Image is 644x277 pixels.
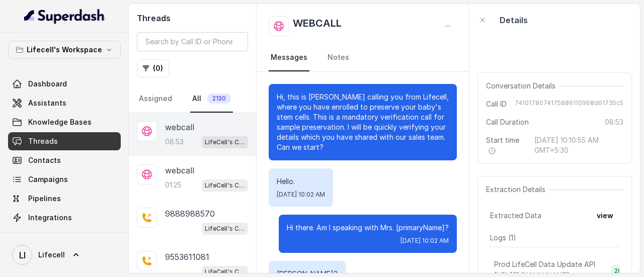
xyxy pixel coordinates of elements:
span: Extraction Details [486,184,549,195]
span: Assistants [28,98,66,108]
a: Contacts [8,151,121,169]
p: 9888988570 [165,208,215,220]
button: view [591,207,619,225]
input: Search by Call ID or Phone Number [137,32,248,51]
span: Conversation Details [486,81,559,91]
span: Contacts [28,155,61,165]
p: Hi there. Am I speaking with Mrs. [primaryName]? [287,223,449,233]
span: Integrations [28,213,72,223]
a: Messages [269,44,309,71]
p: LifeCell's Call Assistant [205,137,245,147]
p: webcall [165,164,194,176]
a: Campaigns [8,170,121,189]
span: 08:53 [605,117,623,127]
span: Dashboard [28,79,67,89]
button: Lifecell's Workspace [8,41,121,59]
h2: Threads [137,12,248,24]
a: API Settings [8,228,121,246]
p: Hello. [277,176,325,187]
a: Threads [8,132,121,150]
span: [DATE] 10:10:55 AM GMT+5:30 [534,135,623,155]
a: Lifecell [8,241,121,269]
p: LifeCell's Call Assistant [205,180,245,191]
p: 01:25 [165,180,182,190]
a: Dashboard [8,75,121,93]
span: Lifecell [38,250,65,260]
span: [DATE] 10:02 AM [277,191,325,199]
p: 9553611081 [165,251,209,263]
a: Assistants [8,94,121,112]
a: Knowledge Bases [8,113,121,131]
a: Assigned [137,85,174,113]
span: Call Duration [486,117,529,127]
p: Logs ( 1 ) [490,233,619,243]
a: All2130 [190,85,233,113]
p: Lifecell's Workspace [27,44,102,56]
p: 08:53 [165,137,184,147]
nav: Tabs [269,44,457,71]
span: Threads [28,136,58,146]
text: LI [19,250,26,260]
span: Pipelines [28,194,61,204]
span: 200 [611,265,629,277]
span: 2130 [207,94,231,104]
span: [DATE] 10:02 AM [400,237,449,245]
p: LifeCell's Call Assistant [205,267,245,277]
a: Notes [326,44,351,71]
p: Details [500,14,528,26]
p: Prod LifeCell Data Update API [494,259,595,269]
span: Knowledge Bases [28,117,92,127]
span: Extracted Data [490,211,541,221]
span: Campaigns [28,174,68,184]
p: Hi, this is [PERSON_NAME] calling you from Lifecell, where you have enrolled to preserve your bab... [277,92,449,152]
p: LifeCell's Call Assistant [205,224,245,234]
span: Start time [486,135,526,155]
span: Call ID [486,99,507,109]
span: 7410178074175886110968d61735c5 [515,99,623,109]
img: light.svg [24,8,105,24]
nav: Tabs [137,85,248,113]
a: Integrations [8,209,121,227]
p: webcall [165,121,194,133]
a: Pipelines [8,190,121,208]
h2: WEBCALL [293,16,342,36]
button: (0) [137,59,169,77]
span: API Settings [28,232,72,242]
